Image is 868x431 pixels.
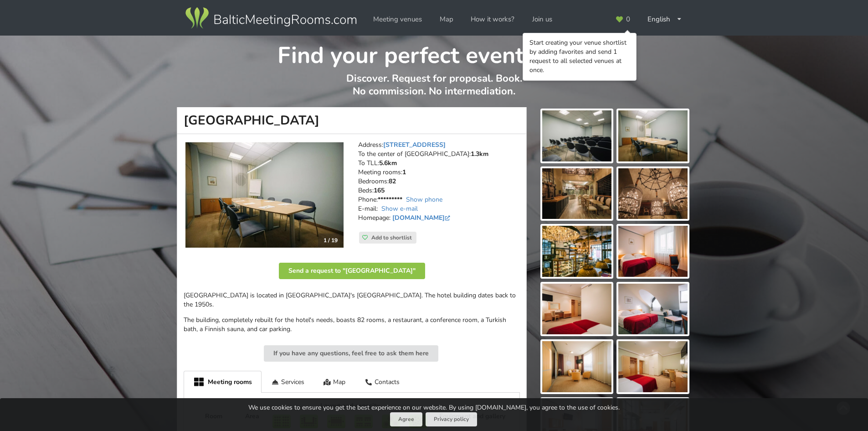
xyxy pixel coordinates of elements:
a: Map [433,10,460,28]
a: Meeting venues [367,10,428,28]
span: Add to shortlist [371,234,412,241]
img: Rixwell Viru Square Hotel | Tallinn | Event place - gallery picture [618,168,688,219]
div: Map [314,371,355,392]
p: [GEOGRAPHIC_DATA] is located in [GEOGRAPHIC_DATA]'s [GEOGRAPHIC_DATA]. The hotel building dates b... [184,291,520,309]
p: Discover. Request for proposal. Book. No commission. No intermediation. [177,72,691,107]
strong: 1 [402,168,406,177]
img: Baltic Meeting Rooms [184,5,358,31]
img: Rixwell Viru Square Hotel | Tallinn | Event place - gallery picture [542,110,611,161]
a: [DOMAIN_NAME] [392,213,452,222]
strong: 82 [389,177,396,186]
img: Rixwell Viru Square Hotel | Tallinn | Event place - gallery picture [618,110,688,161]
img: Rixwell Viru Square Hotel | Tallinn | Event place - gallery picture [542,284,611,335]
div: Services [262,371,314,392]
img: Rixwell Viru Square Hotel | Tallinn | Event place - gallery picture [542,168,611,219]
button: If you have any questions, feel free to ask them here [264,345,438,362]
a: [STREET_ADDRESS] [383,140,446,149]
address: Address: To the center of [GEOGRAPHIC_DATA]: To TLL: Meeting rooms: Bedrooms: Beds: Phone: E-mail... [358,140,520,232]
img: Rixwell Viru Square Hotel | Tallinn | Event place - gallery picture [618,284,688,335]
button: Send a request to "[GEOGRAPHIC_DATA]" [279,263,425,279]
div: Start creating your venue shortlist by adding favorites and send 1 request to all selected venues... [529,38,630,75]
a: Hotel | Tallinn | Rixwell Viru Square Hotel 1 / 19 [185,142,344,248]
img: Rixwell Viru Square Hotel | Tallinn | Event place - gallery picture [618,341,688,392]
strong: 5.6km [379,159,397,167]
a: Show phone [406,195,442,204]
span: 0 [626,16,630,23]
a: How it works? [464,10,521,28]
div: 1 / 19 [318,234,343,247]
h1: [GEOGRAPHIC_DATA] [177,107,527,134]
img: Rixwell Viru Square Hotel | Tallinn | Event place - gallery picture [618,226,688,277]
h1: Find your perfect event space [177,36,691,70]
img: Rixwell Viru Square Hotel | Tallinn | Event place - gallery picture [542,226,611,277]
div: Meeting rooms [184,371,262,393]
strong: 165 [374,186,385,195]
p: The building, completely rebuilt for the hotel's needs, boasts 82 rooms, a restaurant, a conferen... [184,316,520,334]
strong: 1.3km [471,150,488,158]
img: Rixwell Viru Square Hotel | Tallinn | Event place - gallery picture [542,341,611,392]
img: Hotel | Tallinn | Rixwell Viru Square Hotel [185,142,344,248]
a: Privacy policy [426,412,477,426]
div: Contacts [355,371,409,392]
a: Join us [526,10,559,28]
a: Show e-mail [381,204,418,213]
div: English [641,10,688,28]
button: Agree [390,412,422,426]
